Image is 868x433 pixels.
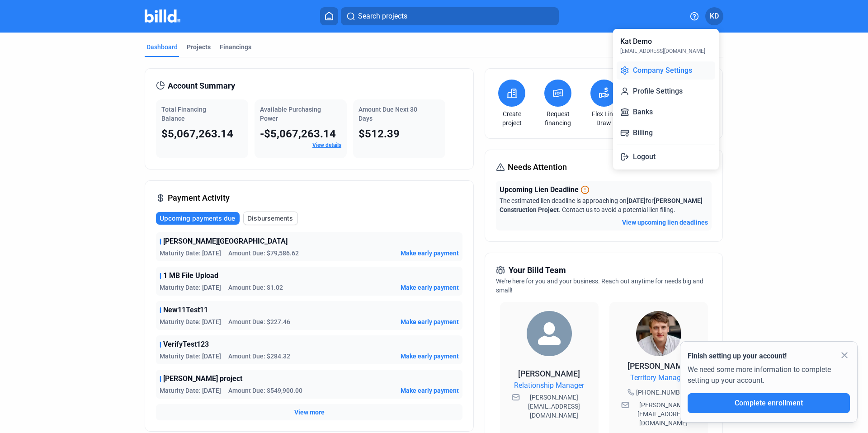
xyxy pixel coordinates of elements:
div: [EMAIL_ADDRESS][DOMAIN_NAME] [620,47,705,55]
button: Company Settings [617,61,715,80]
button: Billing [617,124,715,142]
div: Kat Demo [620,36,652,47]
button: Banks [617,103,715,121]
button: Profile Settings [617,82,715,100]
button: Logout [617,148,715,166]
